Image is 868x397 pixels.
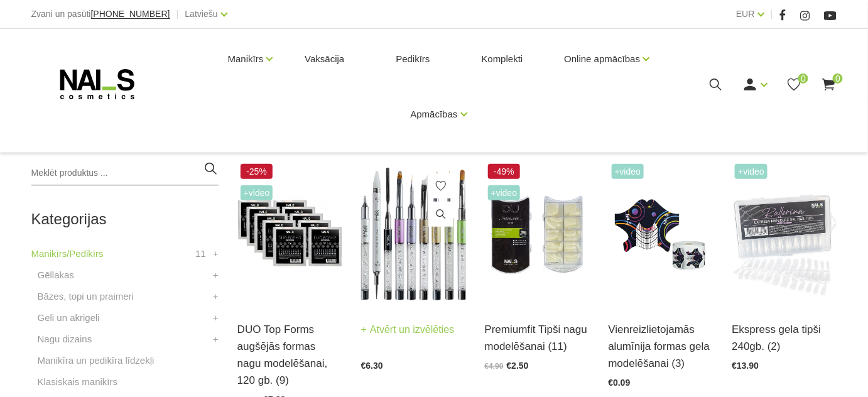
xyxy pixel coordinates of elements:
span: 0 [798,73,808,84]
img: Ekpress gela tipši pieaudzēšanai 240 gab.Gela nagu pieaudzēšana vēl nekad nav bijusi tik vienkārš... [732,161,837,305]
a: Klasiskais manikīrs [38,374,118,389]
a: Manikīra un pedikīra līdzekļi [38,353,155,368]
span: +Video [735,164,768,179]
a: Pedikīrs [386,29,440,89]
img: #1 • Mazs(S) sāna arkas izliekums, normāls/vidējs C izliekums, garā forma • Piemērota standarta n... [237,161,342,305]
span: [PHONE_NUMBER] [91,9,170,19]
span: | [771,6,773,22]
a: 0 [821,77,837,92]
span: €2.50 [507,361,529,371]
a: Manikīrs/Pedikīrs [31,246,104,261]
span: 0 [833,73,843,84]
a: Online apmācības [564,34,640,84]
a: Geli un akrigeli [38,310,100,325]
h2: Kategorijas [31,211,219,227]
a: Vienreizlietojamās alumīnija formas gela modelēšanai (3) [609,321,713,373]
div: Zvani un pasūti [31,6,170,22]
a: Nagu dizains [38,332,92,347]
span: | [176,6,179,22]
a: + [213,268,219,283]
span: -49% [488,164,521,179]
a: Latviešu [185,6,217,21]
a: Komplekti [472,29,533,89]
a: [PHONE_NUMBER] [91,9,170,19]
a: Ekspress gela tipši 240gb. (2) [732,321,837,355]
span: €4.90 [485,362,504,371]
a: Apmācības [410,89,457,139]
a: + [213,246,219,261]
a: 0 [786,77,802,92]
input: Meklēt produktus ... [31,161,219,186]
a: + [213,289,219,304]
span: -25% [241,164,273,179]
a: + [213,310,219,325]
a: Manikīrs [228,34,264,84]
span: +Video [612,164,644,179]
a: + [213,332,219,347]
span: €6.30 [361,361,383,371]
a: EUR [736,6,755,21]
span: 11 [195,246,206,261]
span: +Video [488,185,521,200]
a: DUO Top Forms augšējās formas nagu modelēšanai, 120 gb. (9) [237,321,342,389]
span: +Video [241,185,273,200]
img: Dažāda veida dizaina otas:- Art Magnetics tools- Spatula Tool- Fork Brush #6- Art U Slant- Oval #... [361,161,466,305]
img: Plānas, elastīgas formas. To īpašā forma sniedz iespēju modelēt nagus ar paralēlām sānu malām, kā... [485,161,590,305]
a: Atvērt un izvēlēties [361,321,455,339]
a: Gēllakas [38,268,74,283]
a: Vaksācija [295,29,354,89]
span: €13.90 [732,361,759,371]
img: Īpaši noturīgas modelēšanas formas, kas maksimāli atvieglo meistara darbu. Izcili cietas, maksimā... [609,161,713,305]
span: €0.09 [609,378,631,388]
a: Bāzes, topi un praimeri [38,289,134,304]
a: Premiumfit Tipši nagu modelēšanai (11) [485,321,590,355]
